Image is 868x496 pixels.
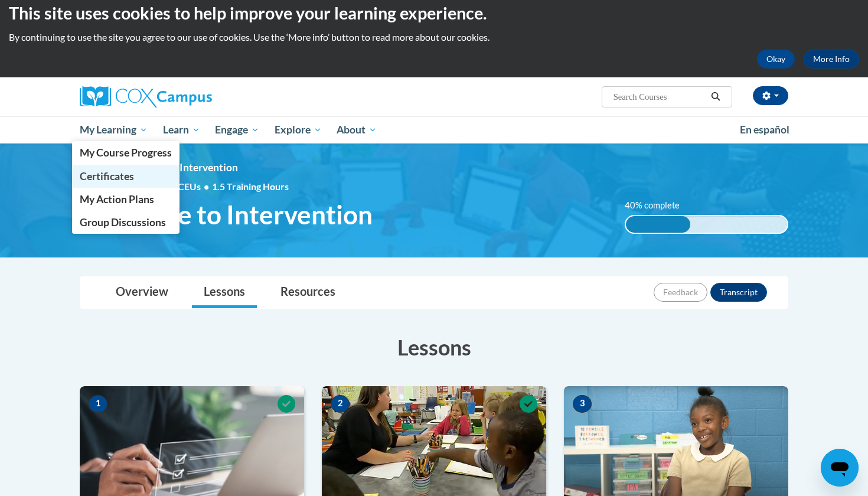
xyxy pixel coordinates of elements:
[804,50,859,68] a: More Info
[757,50,795,68] button: Okay
[207,116,267,143] a: Engage
[80,86,304,107] a: Cox Campus
[625,199,693,212] label: 40% complete
[72,141,180,164] a: My Course Progress
[80,332,788,362] h3: Lessons
[740,123,789,136] span: En español
[121,161,238,174] span: Response to Intervention
[337,123,377,137] span: About
[204,181,209,192] span: •
[80,123,148,137] span: My Learning
[212,181,289,192] span: 1.5 Training Hours
[80,193,154,205] span: My Action Plans
[9,31,859,44] p: By continuing to use the site you agree to our use of cookies. Use the ‘More info’ button to read...
[155,116,208,143] a: Learn
[104,277,180,308] a: Overview
[573,395,592,413] span: 3
[821,449,859,487] iframe: Button to launch messaging window
[612,90,707,104] input: Search Courses
[72,116,155,143] a: My Learning
[267,116,329,143] a: Explore
[732,118,797,142] a: En español
[710,283,767,302] button: Transcript
[80,146,172,159] span: My Course Progress
[215,123,259,137] span: Engage
[707,90,725,104] button: Search
[62,116,806,143] div: Main menu
[192,277,257,308] a: Lessons
[269,277,347,308] a: Resources
[158,180,212,193] span: 0.20 CEUs
[163,123,200,137] span: Learn
[80,86,212,107] img: Cox Campus
[80,216,166,229] span: Group Discussions
[654,283,707,302] button: Feedback
[275,123,322,137] span: Explore
[72,211,180,234] a: Group Discussions
[72,188,180,211] a: My Action Plans
[753,86,788,105] button: Account Settings
[9,1,859,25] h2: This site uses cookies to help improve your learning experience.
[89,395,107,413] span: 1
[626,216,690,233] div: 40% complete
[80,170,134,182] span: Certificates
[329,116,385,143] a: About
[72,165,180,188] a: Certificates
[331,395,350,413] span: 2
[80,199,373,230] span: Response to Intervention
